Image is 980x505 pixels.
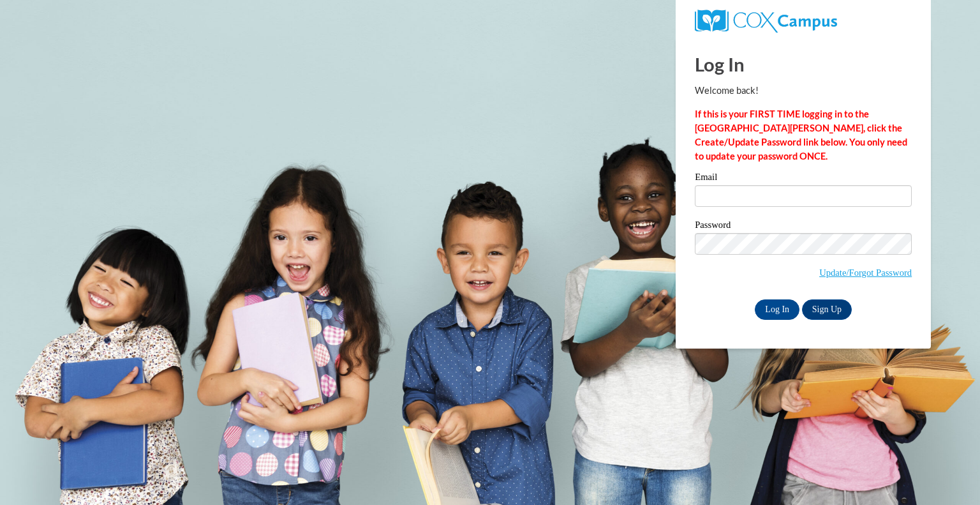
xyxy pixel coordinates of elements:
h1: Log In [695,51,912,77]
input: Log In [755,299,799,320]
img: COX Campus [695,10,837,33]
a: COX Campus [695,15,837,26]
label: Password [695,220,912,233]
label: Email [695,172,912,185]
a: Update/Forgot Password [819,268,912,278]
p: Welcome back! [695,84,912,98]
a: Sign Up [802,299,852,320]
strong: If this is your FIRST TIME logging in to the [GEOGRAPHIC_DATA][PERSON_NAME], click the Create/Upd... [695,109,907,162]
